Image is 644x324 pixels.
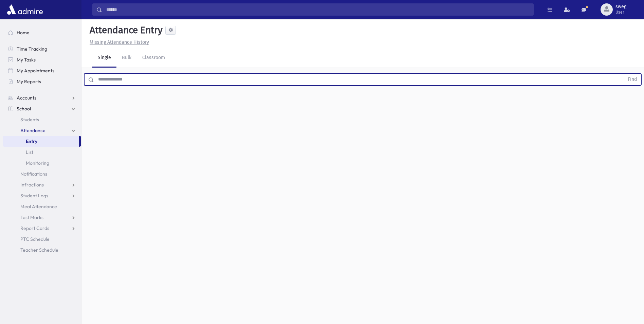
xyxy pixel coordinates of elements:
[116,49,137,68] a: Bulk
[20,182,44,188] span: Infractions
[87,24,163,36] h5: Attendance Entry
[90,39,149,45] u: Missing Attendance History
[20,247,58,253] span: Teacher Schedule
[615,10,626,15] span: User
[3,54,81,65] a: My Tasks
[20,116,39,123] span: Students
[17,95,36,101] span: Accounts
[3,201,81,212] a: Meal Attendance
[92,49,116,68] a: Single
[17,78,41,85] span: My Reports
[624,74,641,85] button: Find
[3,103,81,114] a: School
[3,76,81,87] a: My Reports
[87,39,149,45] a: Missing Attendance History
[20,214,43,220] span: Test Marks
[20,225,49,231] span: Report Cards
[20,171,47,177] span: Notifications
[20,127,45,133] span: Attendance
[3,223,81,234] a: Report Cards
[17,57,36,63] span: My Tasks
[3,27,81,38] a: Home
[615,4,626,10] span: sweg
[17,106,31,112] span: School
[20,236,50,242] span: PTC Schedule
[3,158,81,168] a: Monitoring
[3,234,81,245] a: PTC Schedule
[3,65,81,76] a: My Appointments
[26,149,33,155] span: List
[3,245,81,255] a: Teacher Schedule
[3,92,81,103] a: Accounts
[3,168,81,179] a: Notifications
[3,136,79,147] a: Entry
[3,114,81,125] a: Students
[17,30,30,36] span: Home
[3,190,81,201] a: Student Logs
[17,68,54,74] span: My Appointments
[26,138,37,144] span: Entry
[3,125,81,136] a: Attendance
[5,3,44,16] img: AdmirePro
[17,46,47,52] span: Time Tracking
[26,160,49,166] span: Monitoring
[20,203,57,210] span: Meal Attendance
[20,193,48,199] span: Student Logs
[102,3,533,16] input: Search
[3,179,81,190] a: Infractions
[3,43,81,54] a: Time Tracking
[3,212,81,223] a: Test Marks
[137,49,170,68] a: Classroom
[3,147,81,158] a: List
